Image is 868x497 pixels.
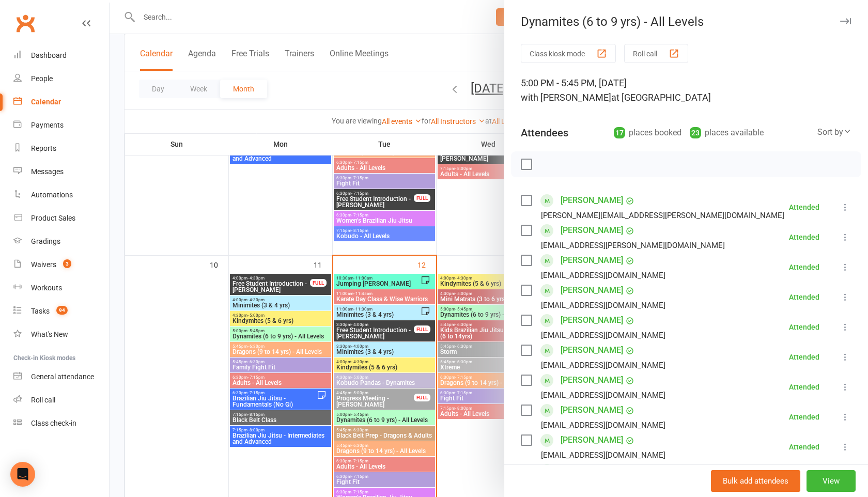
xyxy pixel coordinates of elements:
div: Dashboard [31,51,67,59]
a: [PERSON_NAME] [561,312,623,329]
div: Messages [31,167,64,176]
div: Attended [789,263,819,271]
a: Calendar [13,90,109,114]
div: Class check-in [31,419,76,427]
a: Clubworx [12,10,38,36]
span: at [GEOGRAPHIC_DATA] [611,92,711,103]
div: [EMAIL_ADDRESS][DOMAIN_NAME] [541,299,665,312]
div: [EMAIL_ADDRESS][DOMAIN_NAME] [541,329,665,342]
div: 17 [614,127,625,138]
a: Tasks 94 [13,300,109,323]
div: Attended [789,443,819,451]
a: Dashboard [13,44,109,67]
a: Messages [13,160,109,183]
a: Product Sales [13,207,109,230]
a: [PERSON_NAME] [561,192,623,209]
a: [PERSON_NAME] [561,342,623,359]
div: Attendees [521,126,568,140]
div: Dynamites (6 to 9 yrs) - All Levels [504,14,868,29]
div: [EMAIL_ADDRESS][PERSON_NAME][DOMAIN_NAME] [541,239,725,252]
a: [PERSON_NAME] [561,432,623,448]
a: Workouts [13,276,109,300]
a: Waivers 3 [13,253,109,276]
a: Roll call [13,389,109,412]
a: [PERSON_NAME] [561,462,623,478]
div: Sort by [817,126,851,139]
div: [EMAIL_ADDRESS][DOMAIN_NAME] [541,389,665,402]
button: Roll call [624,44,688,63]
a: [PERSON_NAME] [561,252,623,269]
div: Roll call [31,396,55,404]
a: Reports [13,137,109,160]
a: People [13,67,109,90]
span: with [PERSON_NAME] [521,92,611,103]
div: Payments [31,121,64,129]
div: Automations [31,191,73,199]
div: 5:00 PM - 5:45 PM, [DATE] [521,76,851,105]
div: [EMAIL_ADDRESS][DOMAIN_NAME] [541,448,665,462]
span: 94 [56,306,68,315]
div: Attended [789,293,819,301]
div: Attended [789,353,819,361]
div: Open Intercom Messenger [10,462,35,487]
a: Payments [13,114,109,137]
div: People [31,74,53,83]
div: Attended [789,383,819,391]
button: Class kiosk mode [521,44,616,63]
button: View [807,470,856,492]
a: [PERSON_NAME] [561,222,623,239]
div: 23 [690,127,701,138]
a: [PERSON_NAME] [561,282,623,299]
a: Class kiosk mode [13,412,109,435]
a: [PERSON_NAME] [561,402,623,418]
div: places booked [614,126,681,140]
div: Attended [789,413,819,421]
div: General attendance [31,372,94,381]
div: Gradings [31,237,60,245]
a: General attendance kiosk mode [13,365,109,389]
div: Attended [789,323,819,331]
a: Gradings [13,230,109,253]
div: Tasks [31,307,50,315]
div: [EMAIL_ADDRESS][DOMAIN_NAME] [541,359,665,372]
div: Calendar [31,98,61,106]
div: places available [690,126,764,140]
a: Automations [13,183,109,207]
div: [EMAIL_ADDRESS][DOMAIN_NAME] [541,418,665,432]
div: [EMAIL_ADDRESS][DOMAIN_NAME] [541,269,665,282]
span: 3 [63,259,71,268]
div: [PERSON_NAME][EMAIL_ADDRESS][PERSON_NAME][DOMAIN_NAME] [541,209,784,222]
div: Product Sales [31,214,75,222]
div: Reports [31,144,56,152]
a: What's New [13,323,109,346]
button: Bulk add attendees [711,470,800,492]
div: Attended [789,204,819,211]
div: What's New [31,330,68,338]
a: [PERSON_NAME] [561,372,623,389]
div: Workouts [31,284,62,292]
div: Waivers [31,260,56,269]
div: Attended [789,234,819,241]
